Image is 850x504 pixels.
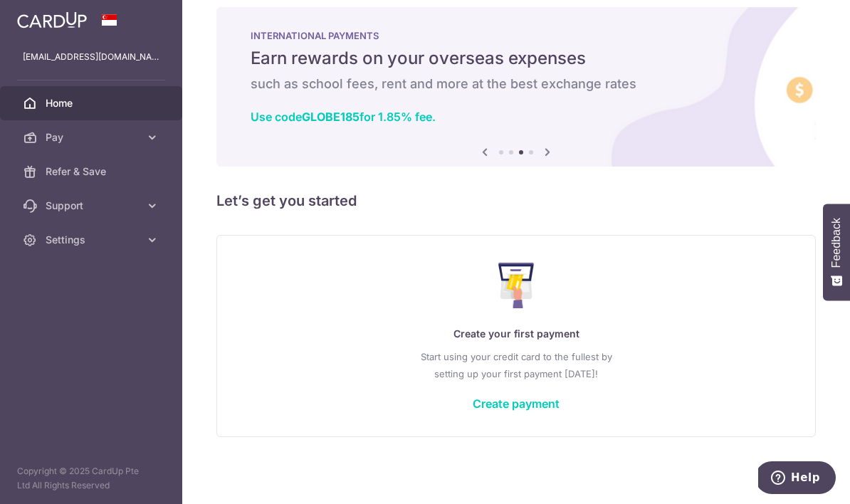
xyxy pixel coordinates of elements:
p: INTERNATIONAL PAYMENTS [251,30,782,41]
span: Feedback [830,218,843,268]
span: Pay [46,130,140,145]
h5: Earn rewards on your overseas expenses [251,47,782,70]
span: Settings [46,233,140,247]
b: GLOBE185 [302,110,360,124]
a: Create payment [473,397,560,411]
iframe: Opens a widget where you can find more information [758,461,836,497]
a: Use codeGLOBE185for 1.85% fee. [251,110,436,124]
h6: such as school fees, rent and more at the best exchange rates [251,75,782,93]
p: Create your first payment [246,325,787,342]
span: Refer & Save [46,164,140,179]
span: Home [46,96,140,110]
span: Support [46,199,140,213]
h5: Let’s get you started [216,189,816,212]
p: [EMAIL_ADDRESS][DOMAIN_NAME] [23,50,159,64]
button: Feedback - Show survey [823,204,850,300]
img: International Payment Banner [216,7,816,167]
img: CardUp [17,11,87,28]
img: Make Payment [498,263,535,308]
p: Start using your credit card to the fullest by setting up your first payment [DATE]! [246,348,787,382]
